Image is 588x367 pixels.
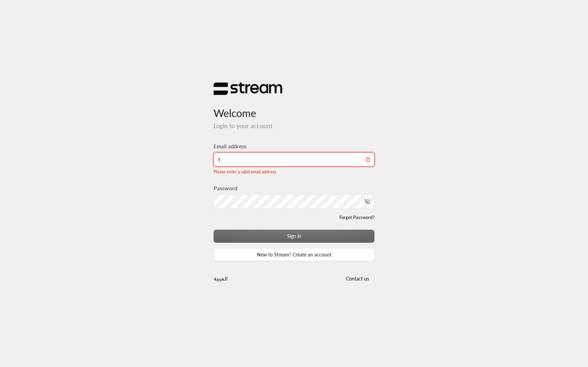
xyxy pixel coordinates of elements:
input: Type your email here [214,152,374,167]
button: toggle password visibility [361,196,373,207]
div: Please enter a valid email address [214,169,374,175]
h3: Welcome [214,95,374,119]
img: Stream Logo [214,82,282,95]
button: Contact us [340,272,374,285]
label: Email address [214,142,247,150]
a: Contact us [340,276,374,282]
label: Password [214,184,237,192]
a: New to Stream? Create an account [214,248,374,261]
a: العربية [214,272,228,285]
h5: Login to your account [214,122,374,130]
a: Forgot Password? [339,214,374,221]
